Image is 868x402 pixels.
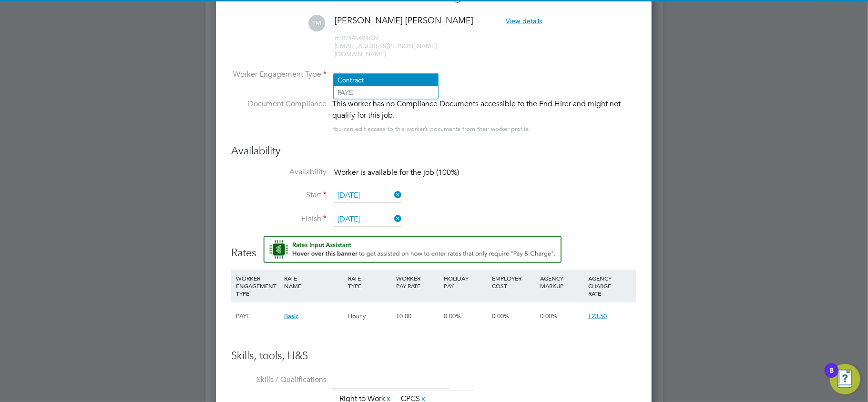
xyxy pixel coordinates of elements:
div: HOLIDAY PAY [442,270,490,294]
label: Availability [231,167,327,177]
div: RATE NAME [282,270,346,294]
span: 07446404639 [335,34,378,42]
input: Select one [334,69,438,83]
div: AGENCY MARKUP [538,270,586,294]
input: Select one [334,212,402,227]
label: Worker Engagement Type [231,70,327,80]
div: This worker has no Compliance Documents accessible to the End Hirer and might not qualify for thi... [332,98,636,121]
label: Skills / Qualifications [231,375,327,385]
span: [EMAIL_ADDRESS][PERSON_NAME][DOMAIN_NAME] [335,42,437,58]
span: 0.00% [540,312,557,320]
label: Document Compliance [231,98,327,133]
div: PAYE [234,302,282,330]
li: PAYE [334,86,438,99]
span: Worker is available for the job (100%) [334,168,459,177]
div: Hourly [346,302,394,330]
label: Finish [231,214,327,224]
div: WORKER PAY RATE [394,270,442,294]
h3: Rates [231,236,636,260]
div: AGENCY CHARGE RATE [586,270,634,302]
span: m: [335,34,342,42]
label: Start [231,190,327,200]
span: 0.00% [492,312,509,320]
span: £23.50 [588,312,607,320]
div: £0.00 [394,302,442,330]
div: 8 [829,371,834,383]
button: Open Resource Center, 8 new notifications [830,364,860,394]
span: TM [308,15,325,31]
span: View details [506,17,542,25]
span: [PERSON_NAME] [PERSON_NAME] [335,15,473,26]
span: Basic [284,312,298,320]
div: EMPLOYER COST [490,270,538,294]
span: 0.00% [444,312,461,320]
div: RATE TYPE [346,270,394,294]
h3: Skills, tools, H&S [231,349,636,363]
div: You can edit access to this worker’s documents from their worker profile. [332,123,531,135]
div: WORKER ENGAGEMENT TYPE [234,270,282,302]
input: Select one [334,189,402,203]
button: Rate Assistant [264,236,562,263]
h3: Availability [231,144,636,158]
li: Contract [334,74,438,86]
